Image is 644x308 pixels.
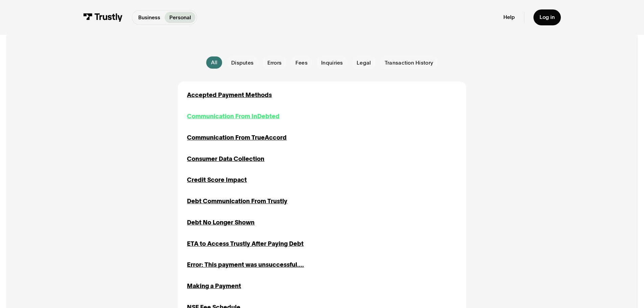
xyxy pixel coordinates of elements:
span: Disputes [231,59,254,67]
span: Fees [295,59,308,67]
div: All [211,59,218,66]
a: Help [503,14,515,21]
p: Personal [169,14,191,22]
a: All [206,56,222,69]
span: Errors [267,59,282,67]
a: Log in [533,9,561,25]
p: Business [138,14,160,22]
span: Inquiries [321,59,343,67]
div: Log in [540,14,555,21]
span: Transaction History [385,59,433,67]
a: Making a Payment [187,282,241,291]
a: Accepted Payment Methods [187,91,272,100]
a: Debt Communication From Trustly [187,197,287,206]
a: Credit Score Impact [187,175,247,185]
a: Debt No Longer Shown [187,218,255,227]
a: Communication From TrueAccord [187,133,287,142]
a: Consumer Data Collection [187,155,264,164]
a: Error: This payment was unsuccessful.... [187,260,304,269]
img: Trustly Logo [83,13,123,22]
a: Communication From InDebted [187,112,280,121]
a: ETA to Access Trustly After Paying Debt [187,239,304,248]
a: Personal [165,12,195,23]
form: Email Form [178,56,466,69]
a: Business [134,12,165,23]
span: Legal [357,59,371,67]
